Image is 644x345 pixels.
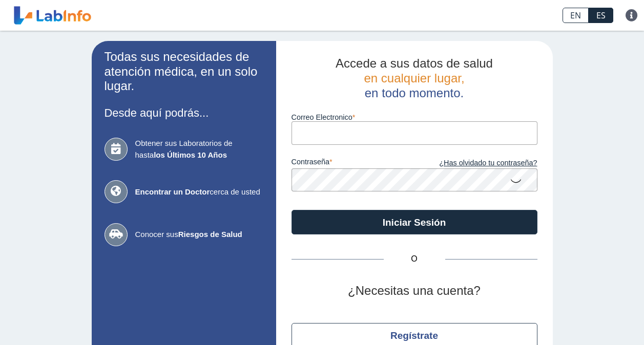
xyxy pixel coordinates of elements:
[292,158,414,169] label: contraseña
[364,71,464,85] span: en cualquier lugar,
[563,8,589,23] a: EN
[414,158,537,169] a: ¿Has olvidado tu contraseña?
[384,253,445,265] span: O
[135,138,263,161] span: Obtener sus Laboratorios de hasta
[178,230,242,239] b: Riesgos de Salud
[135,229,263,241] span: Conocer sus
[135,186,263,198] span: cerca de usted
[105,50,263,94] h2: Todas sus necesidades de atención médica, en un solo lugar.
[336,56,493,70] span: Accede a sus datos de salud
[105,106,263,119] h3: Desde aquí podrás...
[292,284,537,298] h2: ¿Necesitas una cuenta?
[292,210,537,234] button: Iniciar Sesión
[365,86,464,100] span: en todo momento.
[292,113,537,121] label: Correo Electronico
[589,8,613,23] a: ES
[154,150,227,159] b: los Últimos 10 Años
[135,187,210,196] b: Encontrar un Doctor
